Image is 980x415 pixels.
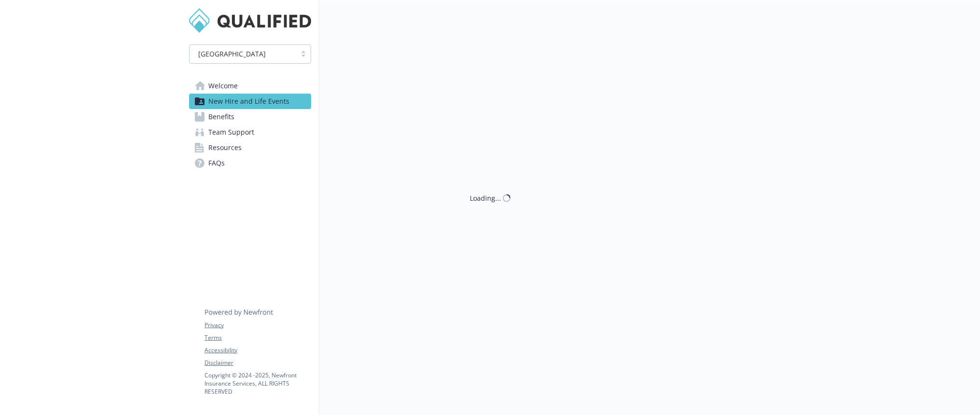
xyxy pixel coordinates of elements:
[194,49,291,59] span: [GEOGRAPHIC_DATA]
[208,94,289,109] span: New Hire and Life Events
[208,155,225,171] span: FAQs
[204,359,311,367] a: Disclaimer
[204,371,311,396] p: Copyright © 2024 - 2025 , Newfront Insurance Services, ALL RIGHTS RESERVED
[208,140,242,155] span: Resources
[204,333,311,342] a: Terms
[208,124,254,140] span: Team Support
[189,140,311,155] a: Resources
[189,109,311,124] a: Benefits
[204,346,311,355] a: Accessibility
[198,49,266,59] span: [GEOGRAPHIC_DATA]
[189,78,311,94] a: Welcome
[208,109,234,124] span: Benefits
[204,321,311,330] a: Privacy
[189,94,311,109] a: New Hire and Life Events
[189,155,311,171] a: FAQs
[189,124,311,140] a: Team Support
[208,78,238,94] span: Welcome
[470,193,501,203] div: Loading...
